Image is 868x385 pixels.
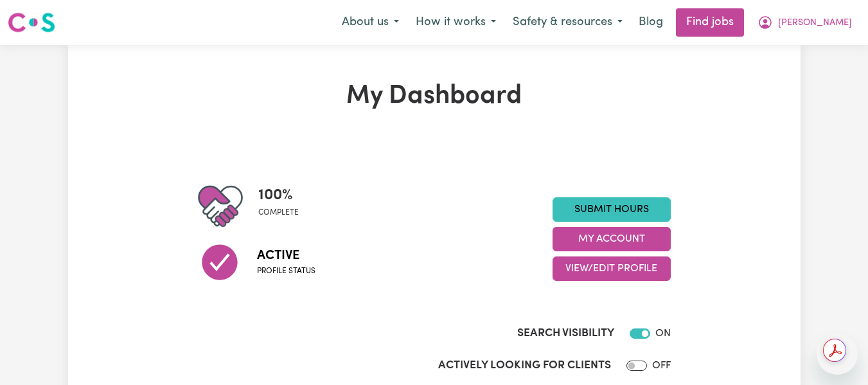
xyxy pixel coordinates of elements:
a: Submit Hours [553,197,671,222]
img: Careseekers logo [8,11,55,34]
div: Profile completeness: 100% [258,184,309,229]
span: Active [257,246,315,265]
a: Find jobs [676,8,744,37]
label: Search Visibility [517,325,614,342]
button: How it works [407,9,504,36]
button: About us [333,9,407,36]
span: Profile status [257,265,315,277]
span: OFF [652,361,671,371]
span: 100 % [258,184,299,207]
button: My Account [553,227,671,251]
label: Actively Looking for Clients [438,357,611,374]
h1: My Dashboard [198,81,671,112]
a: Careseekers logo [8,8,55,37]
span: complete [258,207,299,219]
span: ON [655,328,671,339]
span: [PERSON_NAME] [778,16,852,30]
button: Safety & resources [504,9,631,36]
button: My Account [749,9,860,36]
a: Blog [631,8,671,37]
iframe: Button to launch messaging window [817,334,858,375]
button: View/Edit Profile [553,256,671,281]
